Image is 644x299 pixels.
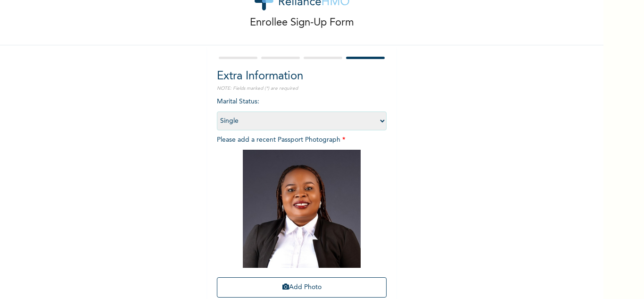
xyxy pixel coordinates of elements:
[217,85,387,92] p: NOTE: Fields marked (*) are required
[243,150,361,268] img: Crop
[250,15,354,31] p: Enrollee Sign-Up Form
[217,68,387,85] h2: Extra Information
[217,277,387,298] button: Add Photo
[217,98,387,124] span: Marital Status :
